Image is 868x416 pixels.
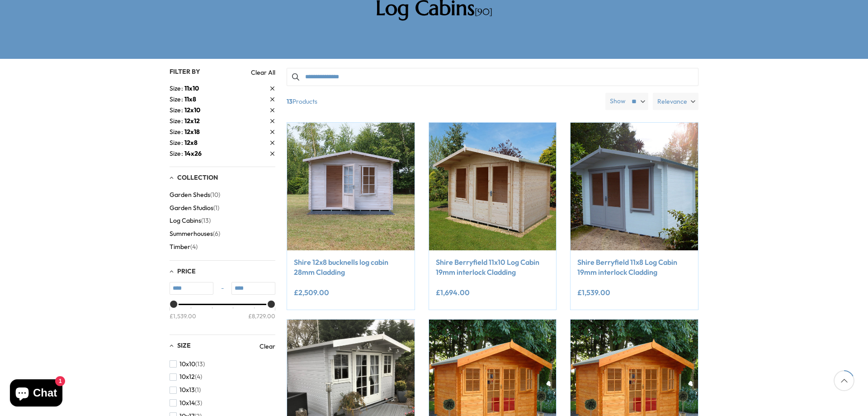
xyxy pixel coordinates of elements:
span: Products [283,93,602,110]
inbox-online-store-chat: Shopify online store chat [7,379,65,409]
span: 14x26 [184,149,202,158]
img: Shire Berryfield 11x10 Log Cabin 19mm interlock Cladding - Best Shed [429,123,557,250]
button: Summerhouses (6) [170,227,220,240]
span: Timber [170,243,190,251]
span: 12x10 [184,106,200,114]
span: Garden Studios [170,204,213,212]
span: 10x13 [179,386,195,394]
span: 11x8 [184,95,196,103]
span: Size [170,138,184,148]
div: Price [170,304,275,328]
span: Size [177,341,191,349]
span: 10x12 [179,373,195,381]
span: 10x10 [179,360,195,368]
a: Clear All [251,68,275,77]
span: Relevance [657,93,687,110]
span: Log Cabins [170,217,201,225]
span: 12x12 [184,117,200,125]
span: (1) [213,204,219,212]
span: (3) [195,399,202,407]
input: Min value [170,282,213,295]
span: (13) [195,360,205,368]
label: Relevance [653,93,698,110]
span: (4) [195,373,202,381]
span: (10) [210,191,220,199]
span: (6) [213,230,220,238]
a: Clear [259,342,275,351]
ins: £2,509.00 [294,289,329,296]
span: Size [170,127,184,137]
span: Collection [177,173,218,182]
a: Shire Berryfield 11x10 Log Cabin 19mm interlock Cladding [436,257,550,277]
span: 10x14 [179,399,195,407]
span: 12x18 [184,128,200,136]
button: Garden Studios (1) [170,201,219,215]
b: 13 [287,93,292,110]
span: (4) [190,243,198,251]
button: 10x14 [170,397,202,410]
span: Size [170,84,184,93]
input: Max value [231,282,275,295]
span: (13) [201,217,211,225]
span: - [213,284,231,293]
button: 10x13 [170,383,201,397]
a: Shire Berryfield 11x8 Log Cabin 19mm interlock Cladding [577,257,691,277]
button: Garden Sheds (10) [170,188,220,201]
input: Search products [287,68,698,86]
ins: £1,694.00 [436,289,470,296]
button: 10x12 [170,370,202,383]
span: Price [177,267,196,275]
span: Garden Sheds [170,191,210,199]
div: £8,729.00 [248,311,275,320]
button: 10x10 [170,358,205,371]
span: Size [170,105,184,115]
span: Size [170,149,184,158]
span: Size [170,116,184,126]
div: £1,539.00 [170,311,196,320]
img: Shire Berryfield 11x8 Log Cabin 19mm interlock Cladding - Best Shed [571,123,698,250]
span: Size [170,95,184,104]
button: Timber (4) [170,240,198,253]
label: Show [610,97,626,106]
ins: £1,539.00 [577,289,610,296]
span: Summerhouses [170,230,213,238]
span: [90] [475,6,492,18]
span: 12x8 [184,139,198,147]
span: Filter By [170,67,200,76]
a: Shire 12x8 bucknells log cabin 28mm Cladding [294,257,408,277]
span: 11x10 [184,84,199,92]
button: Log Cabins (13) [170,214,211,227]
span: (1) [195,386,201,394]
